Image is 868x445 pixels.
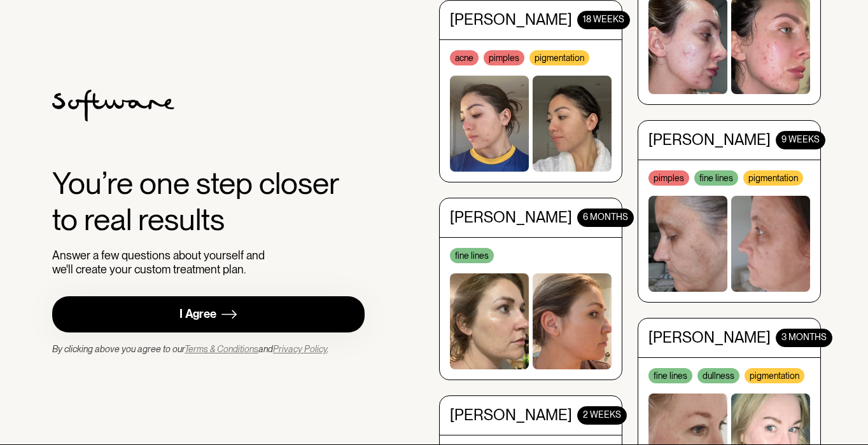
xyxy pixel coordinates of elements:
[450,2,572,20] div: [PERSON_NAME]
[52,296,365,332] a: I Agree
[450,397,572,416] div: [PERSON_NAME]
[648,320,771,338] div: [PERSON_NAME]
[697,359,739,374] div: dullness
[52,165,365,238] div: You’re one step closer to real results
[648,359,692,374] div: fine lines
[450,239,494,254] div: fine lines
[577,2,630,20] div: 18 WEEKS
[776,122,825,140] div: 9 WEEKS
[648,122,771,140] div: [PERSON_NAME]
[745,359,804,374] div: pigmentation
[450,200,572,218] div: [PERSON_NAME]
[273,344,327,354] a: Privacy Policy
[450,41,479,56] div: acne
[577,397,627,416] div: 2 WEEKS
[577,200,634,218] div: 6 months
[179,307,216,322] div: I Agree
[648,161,689,177] div: pimples
[52,343,329,355] div: By clicking above you agree to our and .
[694,161,738,177] div: fine lines
[52,249,270,276] div: Answer a few questions about yourself and we'll create your custom treatment plan.
[743,161,803,177] div: pigmentation
[185,344,258,354] a: Terms & Conditions
[529,41,589,56] div: pigmentation
[776,320,832,338] div: 3 MONTHS
[484,41,524,56] div: pimples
